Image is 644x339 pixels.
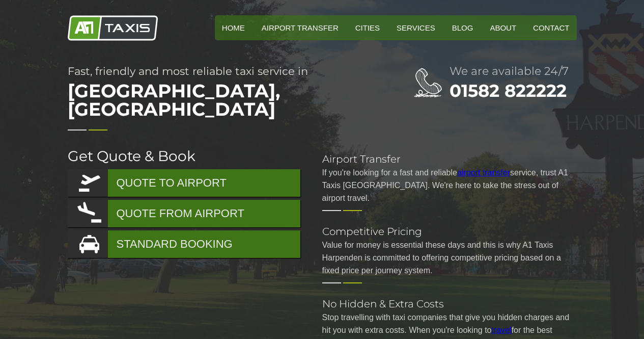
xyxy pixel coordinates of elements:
[450,80,567,101] a: 01582 822222
[322,239,577,277] p: Value for money is essential these days and this is why A1 Taxis Harpenden is committed to offeri...
[526,15,576,40] a: Contact
[68,76,373,123] span: [GEOGRAPHIC_DATA], [GEOGRAPHIC_DATA]
[322,166,577,204] p: If you're looking for a fast and reliable service, trust A1 Taxis [GEOGRAPHIC_DATA]. We're here t...
[450,66,577,77] h2: We are available 24/7
[68,66,373,123] h1: Fast, friendly and most reliable taxi service in
[348,15,387,40] a: Cities
[215,15,252,40] a: HOME
[483,15,523,40] a: About
[492,326,512,334] a: travel
[457,168,510,177] a: airport transfer
[68,15,158,41] img: A1 Taxis
[445,15,481,40] a: Blog
[322,299,577,309] h2: No Hidden & Extra Costs
[68,169,300,197] a: QUOTE TO AIRPORT
[322,226,577,237] h2: Competitive Pricing
[68,230,300,258] a: STANDARD BOOKING
[322,154,577,164] h2: Airport Transfer
[68,149,302,163] h2: Get Quote & Book
[255,15,346,40] a: Airport Transfer
[389,15,442,40] a: Services
[68,200,300,227] a: QUOTE FROM AIRPORT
